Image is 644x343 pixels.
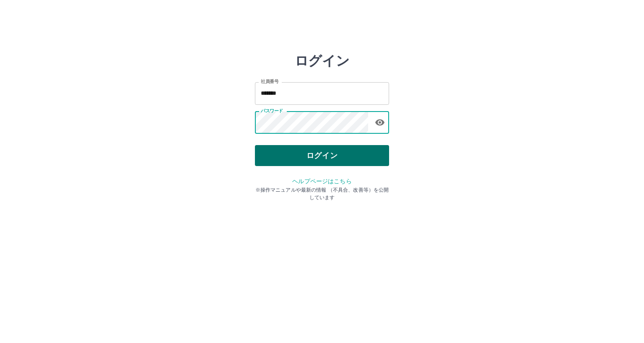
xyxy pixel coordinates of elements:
[255,145,389,166] button: ログイン
[295,53,350,69] h2: ログイン
[261,78,278,85] label: 社員番号
[261,108,283,114] label: パスワード
[255,186,389,201] p: ※操作マニュアルや最新の情報 （不具合、改善等）を公開しています
[292,178,351,184] a: ヘルプページはこちら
